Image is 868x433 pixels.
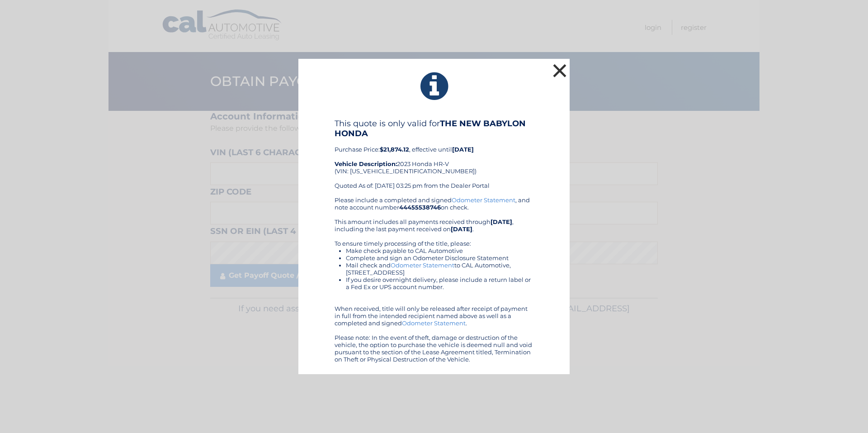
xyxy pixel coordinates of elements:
b: THE NEW BABYLON HONDA [335,119,526,138]
b: [DATE] [491,218,512,225]
b: 44455538746 [399,204,441,211]
li: If you desire overnight delivery, please include a return label or a Fed Ex or UPS account number. [346,276,533,290]
div: Purchase Price: , effective until 2023 Honda HR-V (VIN: [US_VEHICLE_IDENTIFICATION_NUMBER]) Quote... [335,119,533,196]
button: × [551,62,569,80]
strong: Vehicle Description: [335,160,397,167]
li: Complete and sign an Odometer Disclosure Statement [346,254,533,262]
a: Odometer Statement [402,319,466,327]
b: [DATE] [451,225,472,233]
h4: This quote is only valid for [335,119,533,138]
div: Please include a completed and signed , and note account number on check. This amount includes al... [335,196,533,363]
li: Mail check and to CAL Automotive, [STREET_ADDRESS] [346,262,533,276]
a: Odometer Statement [452,196,515,204]
b: $21,874.12 [380,146,409,153]
b: [DATE] [452,146,474,153]
li: Make check payable to CAL Automotive [346,247,533,254]
a: Odometer Statement [391,262,454,269]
